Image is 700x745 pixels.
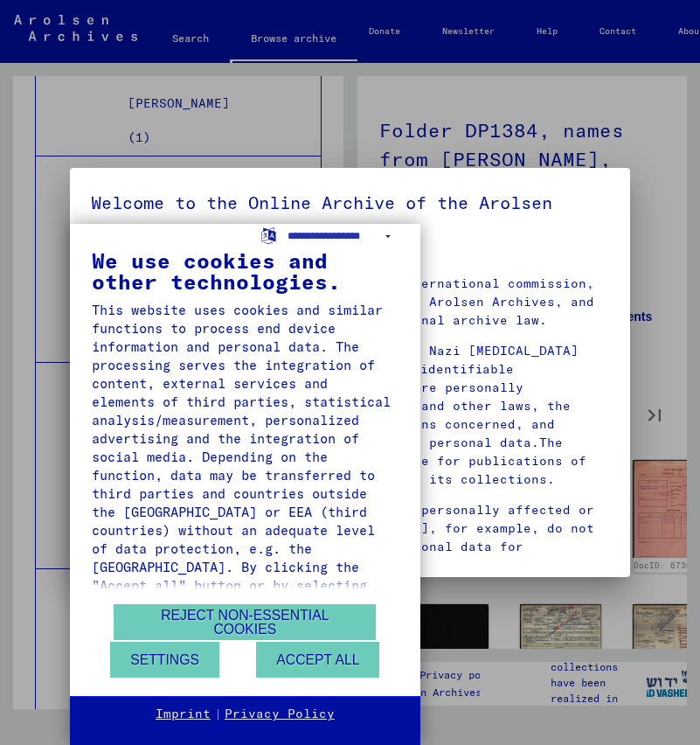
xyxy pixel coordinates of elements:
[225,706,335,723] a: Privacy Policy
[256,642,379,678] button: Accept all
[92,250,399,292] div: We use cookies and other technologies.
[92,301,399,705] div: This website uses cookies and similar functions to process end device information and personal da...
[110,642,219,678] button: Settings
[156,706,211,723] a: Imprint
[114,604,376,640] button: Reject non-essential cookies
